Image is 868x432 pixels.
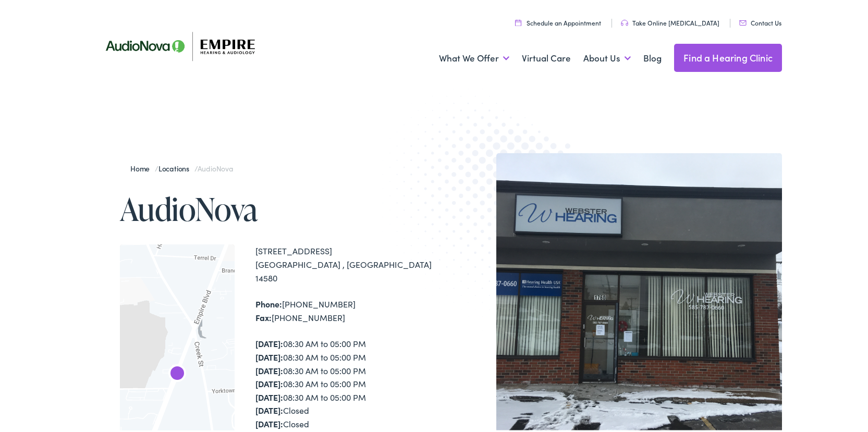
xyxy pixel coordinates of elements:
strong: [DATE]: [255,416,283,427]
a: Virtual Care [522,37,571,76]
strong: [DATE]: [255,402,283,414]
a: Find a Hearing Clinic [674,42,782,70]
strong: [DATE]: [255,389,283,401]
a: Take Online [MEDICAL_DATA] [621,16,719,25]
a: Schedule an Appointment [515,16,601,25]
img: utility icon [621,18,628,24]
strong: [DATE]: [255,376,283,387]
div: AudioNova [165,360,190,385]
div: [PHONE_NUMBER] [PHONE_NUMBER] [255,295,438,322]
h1: AudioNova [120,190,438,224]
img: utility icon [515,17,521,24]
a: Contact Us [739,16,781,25]
div: 08:30 AM to 05:00 PM 08:30 AM to 05:00 PM 08:30 AM to 05:00 PM 08:30 AM to 05:00 PM 08:30 AM to 0... [255,335,438,428]
div: [STREET_ADDRESS] [GEOGRAPHIC_DATA] , [GEOGRAPHIC_DATA] 14580 [255,242,438,282]
a: Home [130,161,155,171]
strong: [DATE]: [255,363,283,374]
span: AudioNova [198,161,233,171]
strong: Phone: [255,296,282,307]
a: About Us [583,37,631,76]
strong: [DATE]: [255,336,283,347]
strong: [DATE]: [255,349,283,361]
a: Locations [158,161,194,171]
img: utility icon [739,18,747,23]
strong: Fax: [255,310,272,321]
a: Blog [643,37,662,76]
span: / / [130,161,233,171]
a: What We Offer [439,37,509,76]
